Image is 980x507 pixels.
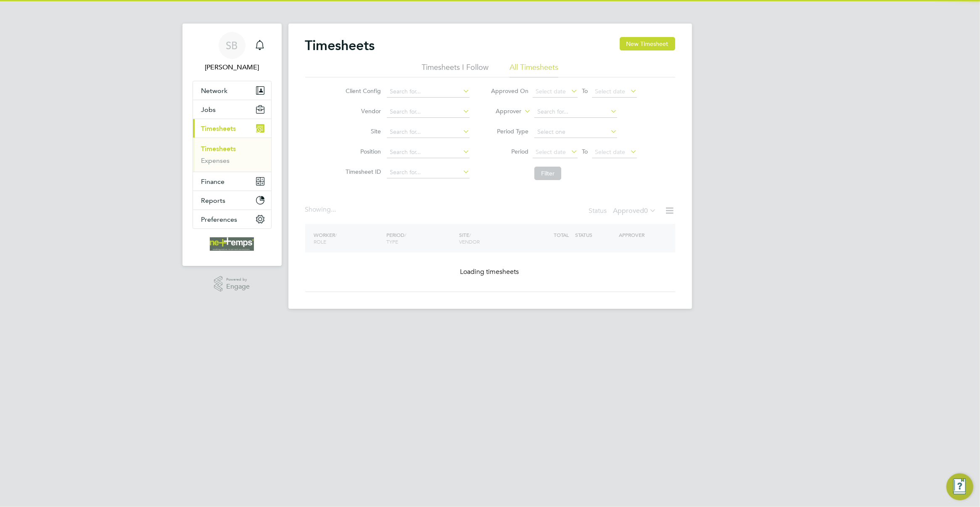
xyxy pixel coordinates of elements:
span: ... [331,205,336,214]
span: Select date [536,148,566,156]
span: Shane Bannister [193,62,272,72]
span: To [579,85,590,96]
button: Jobs [193,100,271,119]
span: 0 [645,207,648,215]
button: New Timesheet [620,37,675,50]
span: Select date [595,148,625,156]
span: Preferences [201,215,238,223]
li: All Timesheets [510,62,558,77]
li: Timesheets I Follow [422,62,489,77]
span: Jobs [201,106,216,114]
label: Approved On [491,87,528,95]
span: Select date [595,88,625,95]
label: Period Type [491,127,528,135]
input: Search for... [387,86,470,98]
input: Search for... [387,146,470,158]
h2: Timesheets [305,37,375,54]
div: Status [589,205,658,217]
button: Filter [534,167,561,180]
a: Expenses [201,157,230,165]
a: Powered byEngage [214,276,250,292]
button: Finance [193,172,271,191]
img: net-temps-logo-retina.png [210,237,254,251]
label: Position [343,148,381,155]
nav: Main navigation [182,24,282,266]
span: SB [226,40,238,51]
span: Network [201,87,228,95]
label: Site [343,127,381,135]
a: Go to home page [193,237,272,251]
span: Powered by [226,276,250,283]
div: Showing [305,205,338,214]
button: Timesheets [193,119,271,138]
label: Period [491,148,528,155]
label: Timesheet ID [343,168,381,175]
label: Vendor [343,107,381,115]
button: Engage Resource Center [946,473,973,500]
label: Approver [483,107,521,116]
div: Timesheets [193,138,271,172]
button: Reports [193,191,271,210]
span: Engage [226,283,250,290]
span: Timesheets [201,125,236,133]
input: Select one [534,126,617,138]
label: Client Config [343,87,381,95]
input: Search for... [387,106,470,118]
span: Reports [201,196,226,204]
input: Search for... [387,167,470,178]
button: Network [193,81,271,100]
button: Preferences [193,210,271,228]
label: Approved [613,207,657,215]
span: Select date [536,88,566,95]
a: Timesheets [201,145,236,153]
span: To [579,146,590,157]
input: Search for... [387,126,470,138]
input: Search for... [534,106,617,118]
a: SB[PERSON_NAME] [193,32,272,72]
span: Finance [201,178,225,186]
